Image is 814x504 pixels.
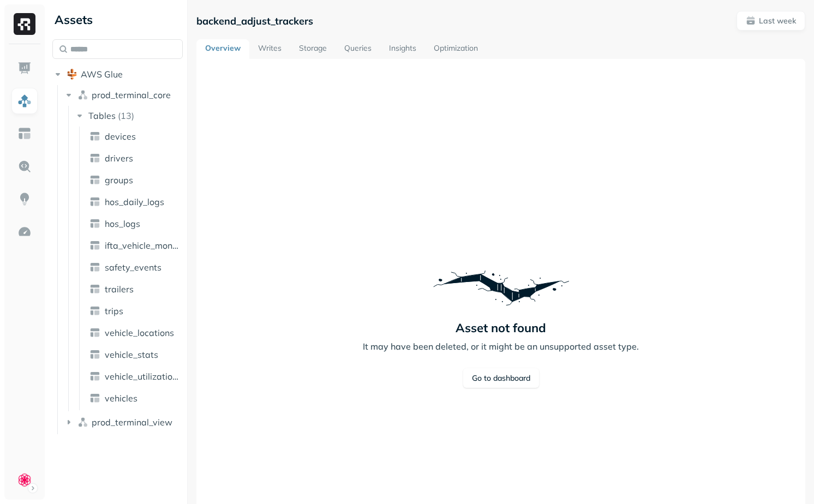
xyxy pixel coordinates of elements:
a: Optimization [425,39,487,59]
a: drivers [85,149,184,167]
a: safety_events [85,259,184,276]
img: table [89,175,100,185]
a: Writes [249,39,290,59]
div: Assets [52,11,183,28]
img: table [89,284,100,295]
a: Overview [196,39,249,59]
img: Assets [17,94,32,108]
img: Optimization [17,225,32,239]
img: Dashboard [17,61,32,75]
img: table [89,262,100,273]
a: vehicle_locations [85,324,184,341]
span: AWS Glue [81,69,123,80]
a: ifta_vehicle_months [85,237,184,254]
button: prod_terminal_core [63,86,183,104]
span: groups [105,175,133,185]
span: trailers [105,284,134,295]
img: root [67,69,77,80]
img: Ryft [14,13,35,35]
span: safety_events [105,262,161,273]
a: Insights [380,39,425,59]
img: table [89,393,100,404]
img: Asset Explorer [17,127,32,141]
p: Last week [759,16,796,26]
a: vehicles [85,389,184,407]
a: vehicle_utilization_day [85,368,184,385]
img: table [89,153,100,164]
button: Tables(13) [74,107,184,124]
img: table [89,305,100,316]
p: backend_adjust_trackers [196,15,313,27]
span: vehicle_stats [105,349,158,360]
span: vehicle_utilization_day [105,371,180,382]
p: It may have been deleted, or it might be an unsupported asset type. [363,340,639,353]
a: trailers [85,280,184,298]
img: table [89,218,100,229]
img: table [89,349,100,360]
img: Insights [17,192,32,206]
span: ifta_vehicle_months [105,240,180,251]
button: Last week [737,11,805,31]
button: AWS Glue [52,65,183,83]
img: table [89,327,100,338]
img: table [89,196,100,207]
a: hos_logs [85,215,184,232]
img: Query Explorer [17,159,32,173]
span: trips [105,305,123,316]
img: table [89,131,100,142]
img: namespace [77,89,88,100]
img: table [89,240,100,251]
a: hos_daily_logs [85,193,184,211]
span: prod_terminal_view [92,417,172,428]
img: table [89,371,100,382]
p: ( 13 ) [118,110,134,121]
img: Clue [17,472,32,488]
a: vehicle_stats [85,346,184,363]
span: vehicle_locations [105,327,174,338]
img: Error [430,260,572,315]
img: namespace [77,417,88,428]
a: devices [85,128,184,145]
button: prod_terminal_view [63,413,183,431]
span: Tables [88,110,116,121]
span: hos_daily_logs [105,196,164,207]
a: Queries [336,39,380,59]
span: devices [105,131,136,142]
p: Asset not found [456,320,546,335]
a: Storage [290,39,336,59]
a: trips [85,302,184,320]
span: prod_terminal_core [92,89,171,100]
a: Go to dashboard [463,368,539,388]
span: hos_logs [105,218,140,229]
a: groups [85,171,184,189]
span: vehicles [105,393,137,404]
span: drivers [105,153,133,164]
